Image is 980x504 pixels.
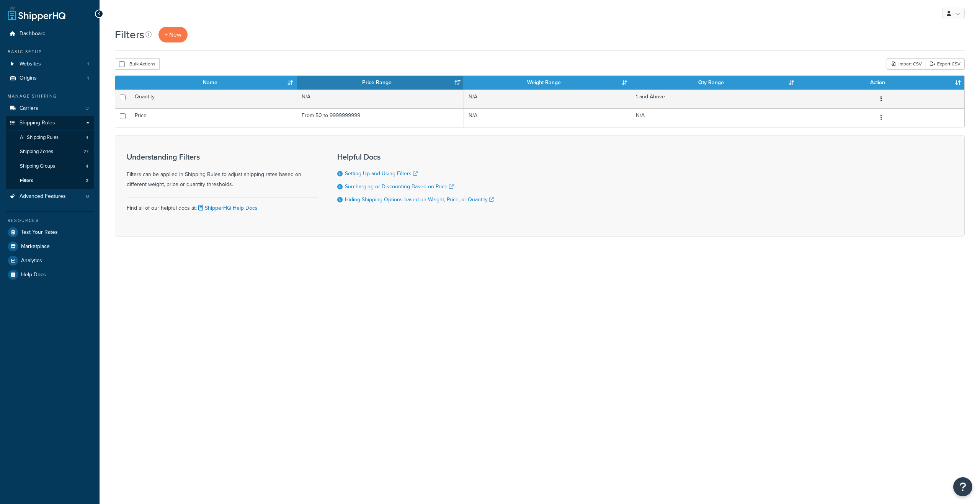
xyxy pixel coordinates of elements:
td: From 50 to 9999999999 [297,108,464,127]
td: N/A [631,108,798,127]
th: Qty Range: activate to sort column ascending [631,76,798,90]
a: Setting Up and Using Filters [345,170,418,178]
td: 1 and Above [631,90,798,108]
span: 2 [86,178,88,184]
div: Manage Shipping [6,93,94,99]
a: Export CSV [926,58,965,70]
li: Shipping Zones [6,145,94,159]
a: Help Docs [6,268,94,282]
a: ShipperHQ Home [8,6,65,21]
li: Origins [6,71,94,85]
li: Websites [6,57,94,71]
li: Advanced Features [6,189,94,204]
a: Analytics [6,254,94,267]
th: Weight Range: activate to sort column ascending [464,76,631,90]
th: Action: activate to sort column ascending [798,76,964,90]
span: Shipping Rules [20,120,55,126]
a: Origins 1 [6,71,94,85]
td: N/A [297,90,464,108]
span: Help Docs [21,272,46,278]
td: Price [130,108,297,127]
span: Filters [20,178,33,184]
td: N/A [464,108,631,127]
span: 4 [86,134,88,141]
a: Hiding Shipping Options based on Weight, Price, or Quantity [345,196,494,204]
a: Dashboard [6,27,94,41]
span: + New [165,30,181,39]
div: Filters can be applied in Shipping Rules to adjust shipping rates based on different weight, pric... [127,153,318,189]
span: All Shipping Rules [20,134,59,141]
div: Find all of our helpful docs at: [127,197,318,213]
span: 0 [86,193,89,200]
h1: Filters [115,27,144,42]
a: + New [158,27,188,42]
div: Basic Setup [6,49,94,55]
a: ShipperHQ Help Docs [197,204,258,212]
td: Quantity [130,90,297,108]
li: Carriers [6,101,94,116]
li: Filters [6,174,94,188]
th: Name: activate to sort column ascending [130,76,297,90]
a: Shipping Rules [6,116,94,130]
button: Bulk Actions [115,58,160,70]
span: 3 [86,105,89,112]
a: Surcharging or Discounting Based on Price [345,183,454,191]
span: Advanced Features [20,193,66,200]
span: Carriers [20,105,38,112]
h3: Helpful Docs [337,153,494,161]
span: Analytics [21,258,42,264]
div: Import CSV [887,58,926,70]
button: Open Resource Center [953,477,972,496]
a: All Shipping Rules 4 [6,130,94,145]
h3: Understanding Filters [127,153,318,161]
span: Dashboard [20,31,46,37]
span: Shipping Zones [20,148,53,155]
span: 1 [87,75,89,82]
li: Shipping Rules [6,116,94,189]
a: Shipping Groups 4 [6,159,94,173]
span: Websites [20,61,41,67]
a: Advanced Features 0 [6,189,94,204]
a: Marketplace [6,240,94,253]
span: Marketplace [21,243,50,250]
a: Carriers 3 [6,101,94,116]
a: Shipping Zones 27 [6,145,94,159]
div: Resources [6,217,94,224]
a: Websites 1 [6,57,94,71]
th: Price Range: activate to sort column ascending [297,76,464,90]
span: 4 [86,163,88,170]
a: Filters 2 [6,174,94,188]
td: N/A [464,90,631,108]
span: Origins [20,75,37,82]
span: 1 [87,61,89,67]
span: 27 [83,148,88,155]
li: All Shipping Rules [6,130,94,145]
li: Shipping Groups [6,159,94,173]
a: Test Your Rates [6,225,94,239]
span: Test Your Rates [21,229,58,236]
span: Shipping Groups [20,163,55,170]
